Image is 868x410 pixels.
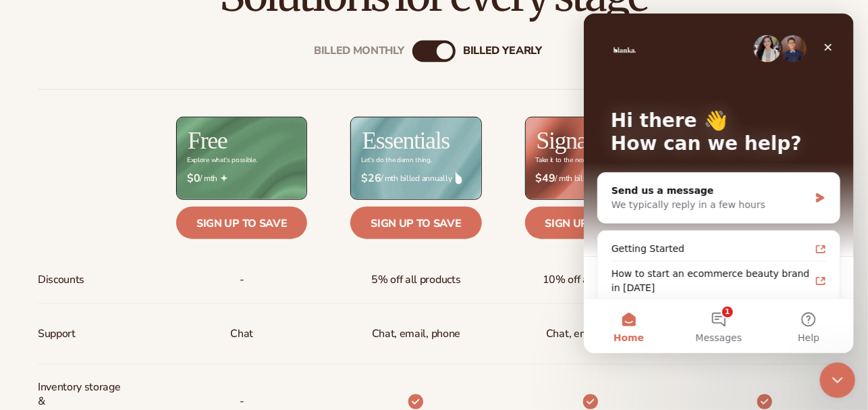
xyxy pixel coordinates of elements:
[372,322,460,347] p: Chat, email, phone
[361,157,431,164] div: Let’s do the damn thing.
[543,267,639,292] span: 10% off all products
[221,175,227,182] img: Free_Icon_bb6e7c7e-73f8-44bd-8ed0-223ea0fc522e.png
[525,207,656,239] a: Sign up to save
[187,172,296,185] span: / mth
[536,157,604,164] div: Take it to the next level.
[584,14,854,353] iframe: Intercom live chat
[536,172,645,185] span: / mth billed annually
[820,363,856,399] iframe: Intercom live chat
[177,118,306,199] img: free_bg.png
[240,267,244,292] span: -
[361,172,381,185] strong: $26
[350,207,481,239] a: Sign up to save
[188,128,227,153] h2: Free
[546,322,634,347] span: Chat, email, phone
[536,172,555,185] strong: $49
[351,118,481,199] img: Essentials_BG_9050f826-5aa9-47d9-a362-757b82c62641.jpg
[38,322,76,347] span: Support
[372,267,461,292] span: 5% off all products
[230,322,253,347] p: Chat
[361,172,470,185] span: / mth billed annually
[526,118,655,199] img: Signature_BG_eeb718c8-65ac-49e3-a4e5-327c6aa73146.jpg
[362,128,450,153] h2: Essentials
[463,45,542,57] div: billed Yearly
[314,45,404,57] div: Billed Monthly
[456,172,462,184] img: drop.png
[38,267,84,292] span: Discounts
[537,128,621,153] h2: Signature
[187,157,256,164] div: Explore what's possible.
[176,207,307,239] a: Sign up to save
[187,172,200,185] strong: $0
